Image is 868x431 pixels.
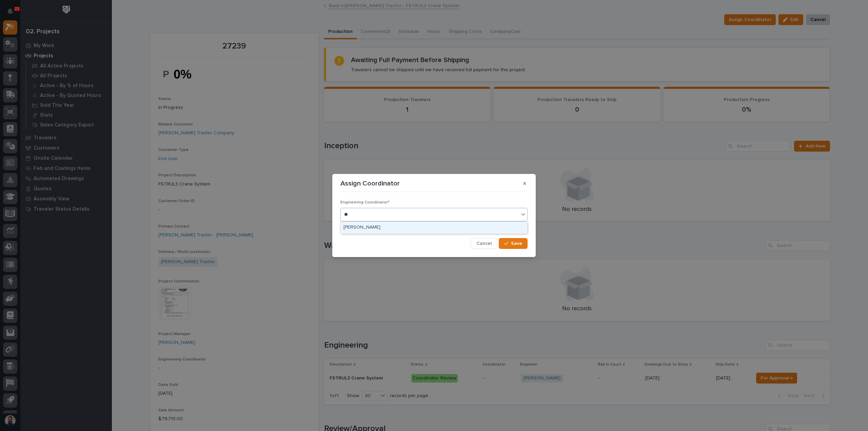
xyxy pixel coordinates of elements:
[340,200,390,204] span: Engineering Coordinator
[341,222,527,234] div: Weston Hochstetler
[471,238,497,249] button: Cancel
[340,179,400,188] p: Assign Coordinator
[511,240,522,247] span: Save
[499,238,528,249] button: Save
[476,240,492,247] span: Cancel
